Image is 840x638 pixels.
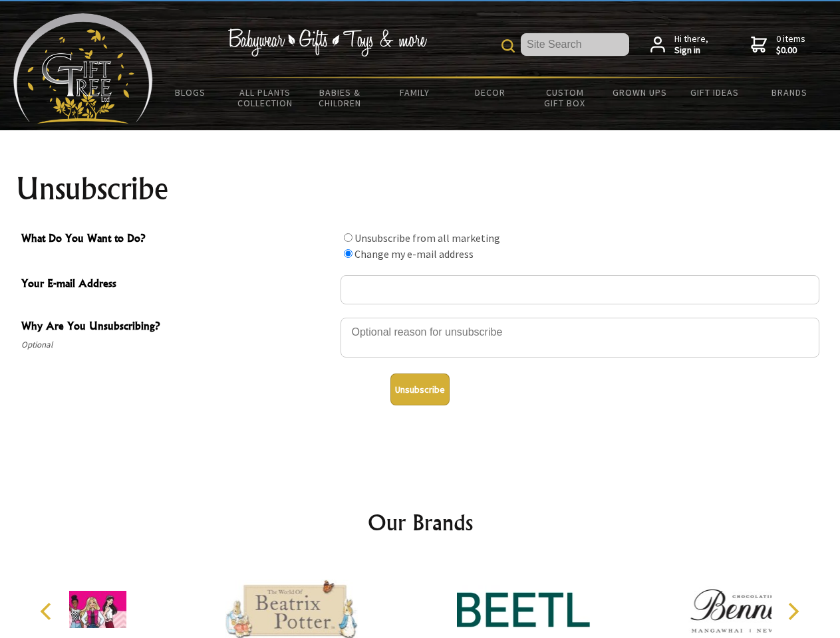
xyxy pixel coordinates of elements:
[752,78,827,106] a: Brands
[521,33,629,56] input: Site Search
[153,78,228,106] a: BLOGS
[452,78,527,106] a: Decor
[602,78,677,106] a: Grown Ups
[21,337,334,353] span: Optional
[677,78,752,106] a: Gift Ideas
[776,33,805,56] span: 0 items
[13,13,153,124] img: Babyware - Gifts - Toys and more...
[674,33,708,56] span: Hi there,
[751,33,805,56] a: 0 items$0.00
[527,78,603,117] a: Custom Gift Box
[674,45,708,56] strong: Sign in
[650,33,708,56] a: Hi there,Sign in
[21,275,334,294] span: Your E-mail Address
[354,231,500,245] label: Unsubscribe from all marketing
[21,230,334,249] span: What Do You Want to Do?
[21,318,334,337] span: Why Are You Unsubscribing?
[778,597,807,626] button: Next
[27,506,814,538] h2: Our Brands
[227,29,427,56] img: Babywear - Gifts - Toys & more
[341,318,819,358] textarea: Why Are You Unsubscribing?
[341,275,819,304] input: Your E-mail Address
[378,78,453,106] a: Family
[344,249,352,258] input: What Do You Want to Do?
[16,173,825,205] h1: Unsubscribe
[354,247,474,261] label: Change my e-mail address
[303,78,378,117] a: Babies & Children
[33,597,63,626] button: Previous
[228,78,303,117] a: All Plants Collection
[344,233,352,242] input: What Do You Want to Do?
[501,39,515,53] img: product search
[390,373,450,405] button: Unsubscribe
[776,45,805,56] strong: $0.00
